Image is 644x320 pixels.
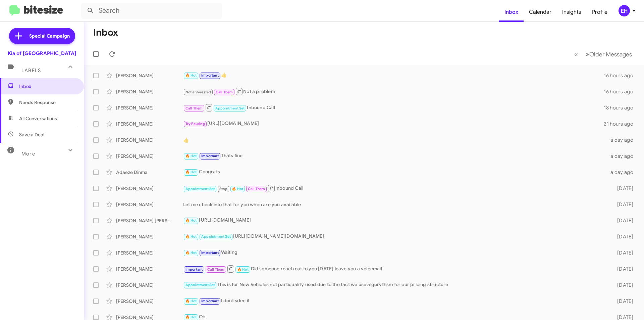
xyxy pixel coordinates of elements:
div: [DATE] [606,266,639,272]
span: Try Pausing [185,122,205,126]
span: Stop [219,187,227,191]
div: [DATE] [606,249,639,256]
div: [PERSON_NAME] [116,72,183,79]
a: Insights [557,2,587,22]
span: Needs Response [19,99,76,106]
span: Not-Interested [185,90,211,94]
div: 21 hours ago [604,121,639,127]
span: 🔥 Hot [185,250,197,255]
div: [DATE] [606,217,639,224]
div: [PERSON_NAME] [116,121,183,127]
div: [PERSON_NAME] [116,185,183,192]
div: [DATE] [606,233,639,240]
div: [DATE] [606,201,639,208]
span: Appointment Set [185,283,215,287]
div: Waiting [183,249,606,257]
div: [PERSON_NAME] [PERSON_NAME] [116,217,183,224]
div: [PERSON_NAME] [116,298,183,305]
span: 🔥 Hot [185,234,197,239]
div: 16 hours ago [604,72,639,79]
div: [PERSON_NAME] [116,282,183,288]
div: This is for New Vehicles not particualrly used due to the fact we use algorythsm for our pricing ... [183,281,606,289]
div: Let me check into that for you when are you available [183,201,606,208]
div: [DATE] [606,185,639,192]
div: [PERSON_NAME] [116,153,183,159]
div: a day ago [606,153,639,159]
div: [PERSON_NAME] [116,104,183,111]
div: a day ago [606,137,639,143]
div: [DATE] [606,298,639,305]
div: [PERSON_NAME] [116,233,183,240]
span: Inbox [19,83,76,90]
span: 🔥 Hot [185,73,197,78]
div: 16 hours ago [604,88,639,95]
span: Important [201,299,219,303]
button: Previous [570,47,582,61]
span: 🔥 Hot [185,170,197,174]
div: Not a problem [183,87,604,96]
span: 🔥 Hot [185,315,197,319]
div: [URL][DOMAIN_NAME] [183,120,604,128]
button: Next [582,47,636,61]
span: Appointment Set [201,234,231,239]
div: [PERSON_NAME] [116,137,183,143]
span: 🔥 Hot [185,218,197,223]
span: Important [201,73,219,78]
span: Save a Deal [19,131,44,138]
div: [PERSON_NAME] [116,266,183,272]
span: Older Messages [589,51,632,58]
span: Labels [21,67,41,74]
div: Congrats [183,168,606,176]
span: Call Them [207,267,225,272]
a: Inbox [499,2,524,22]
span: Important [185,267,203,272]
div: Inbound Call [183,184,606,192]
span: 🔥 Hot [185,154,197,158]
div: a day ago [606,169,639,176]
h1: Inbox [93,27,118,38]
div: Thats fine [183,152,606,160]
span: Special Campaign [29,33,70,39]
a: Special Campaign [9,28,75,44]
div: 18 hours ago [604,104,639,111]
div: [PERSON_NAME] [116,88,183,95]
div: Inbound Call [183,103,604,112]
div: 👍 [183,137,606,143]
div: [PERSON_NAME] [116,201,183,208]
div: 👍 [183,72,604,79]
span: Call Them [185,106,203,110]
span: All Conversations [19,115,57,122]
span: 🔥 Hot [185,299,197,303]
span: Important [201,250,219,255]
span: « [574,50,578,58]
div: I dont sdee it [183,297,606,305]
div: [PERSON_NAME] [116,249,183,256]
span: » [586,50,589,58]
div: [URL][DOMAIN_NAME][DOMAIN_NAME] [183,233,606,240]
span: 🔥 Hot [232,187,243,191]
span: Call Them [216,90,233,94]
span: Appointment Set [215,106,245,110]
a: Calendar [524,2,557,22]
button: EH [613,5,637,16]
div: [URL][DOMAIN_NAME] [183,217,606,224]
nav: Page navigation example [571,47,636,61]
div: Did someone reach out to you [DATE] leave you a voicemail [183,265,606,273]
span: Appointment Set [185,187,215,191]
input: Search [81,3,222,19]
a: Profile [587,2,613,22]
span: More [21,151,35,157]
span: Important [201,154,219,158]
div: EH [619,5,630,16]
div: Kia of [GEOGRAPHIC_DATA] [8,50,76,57]
span: Call Them [248,187,265,191]
div: [DATE] [606,282,639,288]
span: 🔥 Hot [237,267,249,272]
div: Adaeze Dinma [116,169,183,176]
